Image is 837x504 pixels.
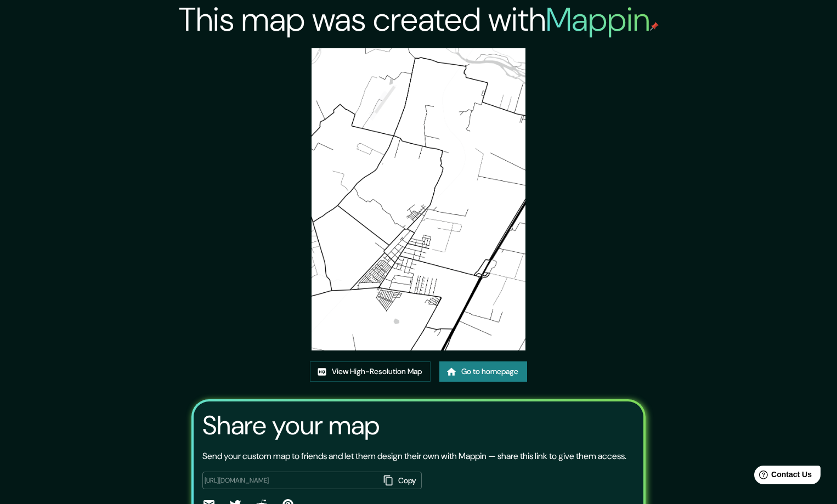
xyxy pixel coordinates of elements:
button: Copy [379,472,422,490]
img: mappin-pin [650,22,659,31]
h3: Share your map [202,410,380,441]
a: Go to homepage [439,361,527,382]
iframe: Help widget launcher [739,461,825,492]
a: View High-Resolution Map [310,361,431,382]
img: created-map [312,48,525,350]
p: Send your custom map to friends and let them design their own with Mappin — share this link to gi... [202,450,626,463]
